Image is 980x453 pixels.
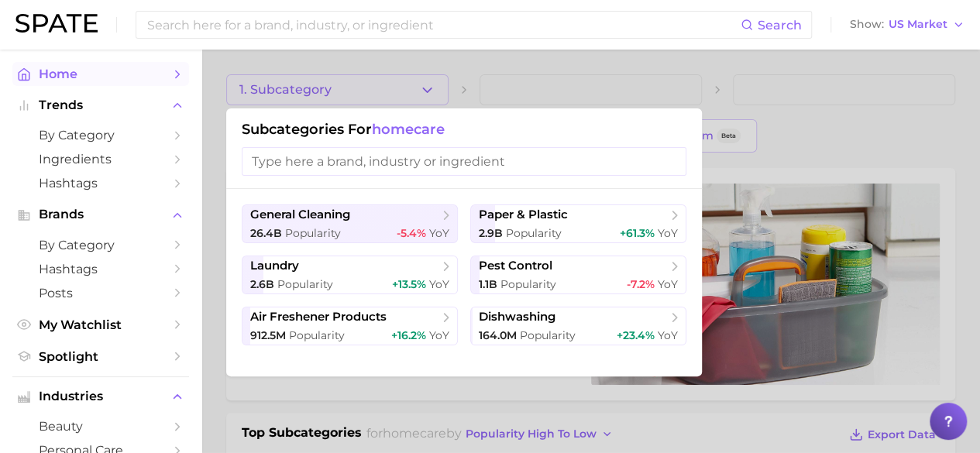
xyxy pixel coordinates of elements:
button: laundry2.6b Popularity+13.5% YoY [242,256,458,294]
a: Posts [12,281,189,305]
input: Search here for a brand, industry, or ingredient [146,12,741,38]
span: YoY [429,277,449,291]
span: Popularity [520,328,576,342]
span: 1.1b [479,277,497,291]
span: 2.9b [479,226,503,240]
span: YoY [658,328,678,342]
input: Type here a brand, industry or ingredient [242,147,686,176]
a: by Category [12,123,189,147]
span: +13.5% [392,277,426,291]
span: Popularity [500,277,556,291]
a: Ingredients [12,147,189,171]
button: Trends [12,94,189,117]
span: paper & plastic [479,208,568,222]
span: Popularity [289,328,345,342]
span: by Category [39,128,163,142]
button: Brands [12,203,189,226]
span: Trends [39,98,163,112]
button: paper & plastic2.9b Popularity+61.3% YoY [470,204,686,243]
span: -7.2% [627,277,655,291]
span: YoY [658,226,678,240]
span: YoY [658,277,678,291]
span: laundry [250,259,299,273]
span: Popularity [277,277,333,291]
img: SPATE [15,14,98,33]
span: general cleaning [250,208,350,222]
span: YoY [429,226,449,240]
span: My Watchlist [39,317,163,332]
a: My Watchlist [12,313,189,337]
button: general cleaning26.4b Popularity-5.4% YoY [242,204,458,243]
span: +61.3% [620,226,655,240]
span: Show [850,20,884,29]
button: ShowUS Market [846,15,968,35]
button: dishwashing164.0m Popularity+23.4% YoY [470,307,686,345]
span: +23.4% [617,328,655,342]
span: Spotlight [39,349,163,364]
a: Spotlight [12,345,189,369]
a: Hashtags [12,171,189,195]
span: Ingredients [39,152,163,166]
span: 164.0m [479,328,517,342]
span: beauty [39,419,163,434]
button: pest control1.1b Popularity-7.2% YoY [470,256,686,294]
a: Home [12,62,189,86]
span: Search [758,18,802,33]
span: Hashtags [39,176,163,190]
span: US Market [889,20,947,29]
h1: Subcategories for [242,121,686,138]
span: pest control [479,259,552,273]
span: by Category [39,238,163,252]
button: air freshener products912.5m Popularity+16.2% YoY [242,307,458,345]
span: Industries [39,390,163,403]
a: by Category [12,233,189,257]
span: YoY [429,328,449,342]
span: -5.4% [397,226,426,240]
span: 2.6b [250,277,274,291]
a: beauty [12,414,189,438]
span: Popularity [285,226,341,240]
span: 912.5m [250,328,286,342]
span: air freshener products [250,310,387,324]
span: Brands [39,208,163,221]
span: homecare [372,121,445,138]
span: Hashtags [39,262,163,276]
span: Home [39,67,163,81]
span: Popularity [506,226,562,240]
span: +16.2% [391,328,426,342]
span: dishwashing [479,310,555,324]
a: Hashtags [12,257,189,281]
span: Posts [39,286,163,300]
button: Industries [12,385,189,408]
span: 26.4b [250,226,282,240]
